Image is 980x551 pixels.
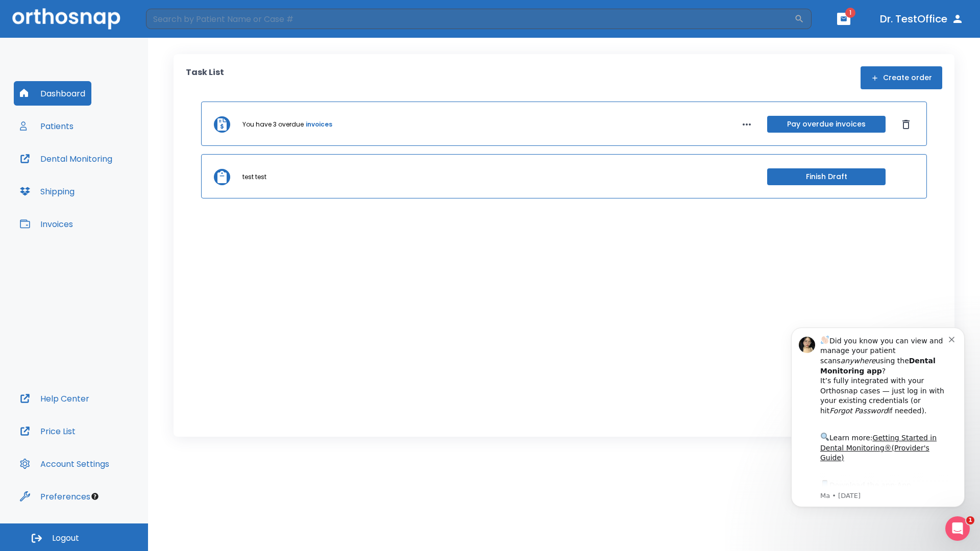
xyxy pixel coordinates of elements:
[14,452,115,476] button: Account Settings
[12,8,120,29] img: Orthosnap
[44,179,173,188] p: Message from Ma, sent 3w ago
[146,9,794,29] input: Search by Patient Name or Case #
[776,312,980,523] iframe: Intercom notifications message
[186,66,224,89] p: Task List
[242,120,304,129] p: You have 3 overdue
[861,66,942,89] button: Create order
[14,212,79,236] button: Invoices
[14,179,81,204] button: Shipping
[14,419,82,443] button: Price List
[898,116,914,133] button: Dismiss
[14,386,95,411] button: Help Center
[14,146,118,171] button: Dental Monitoring
[767,116,886,133] button: Pay overdue invoices
[44,166,173,218] div: Download the app: | ​ Let us know if you need help getting started!
[14,484,96,509] button: Preferences
[52,533,79,544] span: Logout
[90,492,100,501] div: Tooltip anchor
[44,169,135,187] a: App Store
[242,172,266,182] p: test test
[845,8,855,18] span: 1
[876,10,968,28] button: Dr. TestOffice
[173,22,181,30] button: Dismiss notification
[767,168,886,185] button: Finish Draft
[945,516,970,541] iframe: Intercom live chat
[966,516,974,524] span: 1
[306,120,332,129] a: invoices
[14,81,91,106] button: Dashboard
[14,114,80,138] button: Patients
